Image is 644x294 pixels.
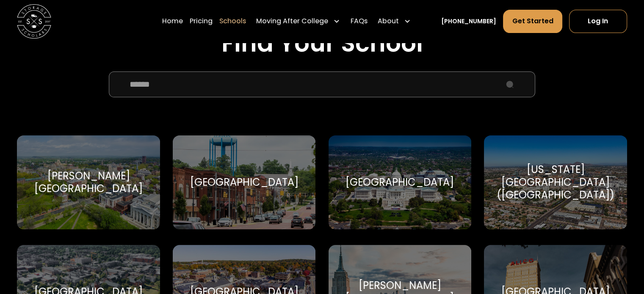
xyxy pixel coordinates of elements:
[190,176,299,189] div: [GEOGRAPHIC_DATA]
[17,135,160,229] a: Go to selected school
[484,135,627,229] a: Go to selected school
[441,17,496,26] a: [PHONE_NUMBER]
[190,9,213,33] a: Pricing
[17,4,51,38] img: Storage Scholars main logo
[17,29,627,58] h2: Find Your School
[503,10,562,33] a: Get Started
[569,10,627,33] a: Log In
[494,163,616,202] div: [US_STATE][GEOGRAPHIC_DATA] ([GEOGRAPHIC_DATA])
[162,9,183,33] a: Home
[219,9,246,33] a: Schools
[350,9,367,33] a: FAQs
[27,170,149,195] div: [PERSON_NAME][GEOGRAPHIC_DATA]
[253,9,343,33] div: Moving After College
[173,135,315,229] a: Go to selected school
[374,9,414,33] div: About
[329,135,471,229] a: Go to selected school
[345,176,454,189] div: [GEOGRAPHIC_DATA]
[256,16,328,26] div: Moving After College
[378,16,399,26] div: About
